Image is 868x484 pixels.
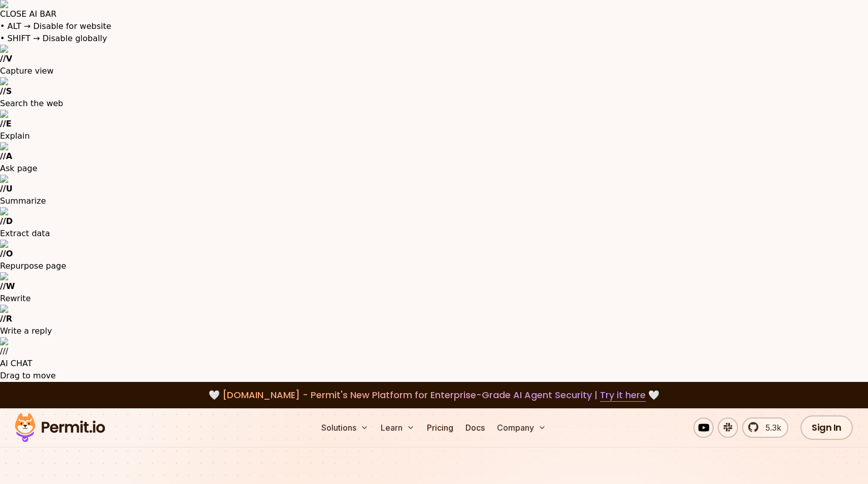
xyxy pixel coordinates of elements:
span: [DOMAIN_NAME] - Permit's New Platform for Enterprise-Grade AI Agent Security | [222,389,646,401]
div: 🤍 🤍 [24,388,844,402]
a: Try it here [600,389,646,402]
img: Permit logo [10,410,110,445]
a: Sign In [800,415,853,440]
a: Docs [461,417,489,438]
button: Company [493,417,550,438]
a: Pricing [423,417,457,438]
button: Solutions [317,417,373,438]
span: 5.3k [759,422,781,434]
button: Learn [377,417,419,438]
a: 5.3k [742,417,788,438]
